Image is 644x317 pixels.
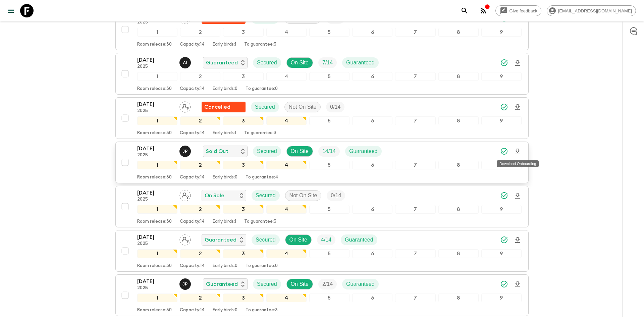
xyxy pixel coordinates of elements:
[256,236,276,244] p: Secured
[137,86,172,92] p: Room release: 30
[246,263,278,269] p: To guarantee: 0
[266,294,307,302] div: 4
[349,147,378,155] p: Guaranteed
[286,146,313,157] div: On Site
[137,153,174,158] p: 2025
[318,146,340,157] div: Trip Fill
[179,148,192,153] span: Julio Posadas
[137,116,177,125] div: 1
[438,161,479,169] div: 8
[137,294,177,302] div: 1
[309,294,350,302] div: 5
[500,103,508,111] svg: Synced Successfully
[321,236,331,244] p: 4 / 14
[500,59,508,67] svg: Synced Successfully
[213,175,237,180] p: Early birds: 0
[257,59,277,67] p: Secured
[284,102,321,112] div: Not On Site
[257,147,277,155] p: Secured
[286,279,313,289] div: On Site
[395,72,435,81] div: 7
[179,103,191,109] span: Assign pack leader
[180,249,220,258] div: 2
[317,234,335,245] div: Trip Fill
[246,86,278,92] p: To guarantee: 0
[481,72,522,81] div: 9
[395,249,435,258] div: 7
[438,205,479,214] div: 8
[206,280,238,288] p: Guaranteed
[137,205,177,214] div: 1
[180,116,220,125] div: 2
[251,102,279,112] div: Secured
[252,234,280,245] div: Secured
[180,161,220,169] div: 2
[180,130,205,136] p: Capacity: 14
[514,103,522,111] svg: Download Onboarding
[495,5,541,16] a: Give feedback
[395,116,435,125] div: 7
[4,4,17,17] button: menu
[500,147,508,155] svg: Synced Successfully
[253,57,281,68] div: Secured
[115,9,529,50] button: [DATE]2025Assign pack leaderFlash Pack cancellationSecuredNot On SiteTrip Fill123456789Room relea...
[137,197,174,202] p: 2025
[257,280,277,288] p: Secured
[309,161,350,169] div: 5
[252,190,280,201] div: Secured
[346,59,375,67] p: Guaranteed
[180,28,220,37] div: 2
[322,280,333,288] p: 2 / 14
[179,146,192,157] button: JP
[352,116,392,125] div: 6
[115,142,529,183] button: [DATE]2025Julio PosadasSold OutSecuredOn SiteTrip FillGuaranteed123456789Room release:30Capacity:...
[244,130,276,136] p: To guarantee: 3
[352,294,392,302] div: 6
[291,147,309,155] p: On Site
[244,219,276,224] p: To guarantee: 3
[318,279,337,289] div: Trip Fill
[223,72,263,81] div: 3
[206,147,228,155] p: Sold Out
[137,263,172,269] p: Room release: 30
[253,146,281,157] div: Secured
[180,219,205,224] p: Capacity: 14
[309,249,350,258] div: 5
[115,274,529,316] button: [DATE]2025Julio PosadasGuaranteedSecuredOn SiteTrip FillGuaranteed123456789Room release:30Capacit...
[182,281,188,287] p: J P
[204,103,230,111] p: Cancelled
[266,161,307,169] div: 4
[180,86,205,92] p: Capacity: 14
[395,28,435,37] div: 7
[326,102,344,112] div: Trip Fill
[352,72,392,81] div: 6
[266,28,307,37] div: 4
[514,148,522,156] svg: Download Onboarding
[331,192,341,200] p: 0 / 14
[395,161,435,169] div: 7
[309,28,350,37] div: 5
[202,102,246,112] div: Flash Pack cancellation
[137,28,177,37] div: 1
[309,72,350,81] div: 5
[285,234,312,245] div: On Site
[137,189,174,197] p: [DATE]
[438,72,479,81] div: 8
[253,279,281,289] div: Secured
[266,116,307,125] div: 4
[286,57,313,68] div: On Site
[137,241,174,247] p: 2025
[213,130,236,136] p: Early birds: 1
[318,57,337,68] div: Trip Fill
[137,145,174,153] p: [DATE]
[137,175,172,180] p: Room release: 30
[246,308,278,313] p: To guarantee: 3
[180,205,220,214] div: 2
[213,263,237,269] p: Early birds: 0
[458,4,471,17] button: search adventures
[115,186,529,227] button: [DATE]2025Assign pack leaderOn SaleSecuredNot On SiteTrip Fill123456789Room release:30Capacity:14...
[481,249,522,258] div: 9
[246,175,278,180] p: To guarantee: 4
[179,278,192,290] button: JP
[179,59,192,64] span: Alvaro Ixtetela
